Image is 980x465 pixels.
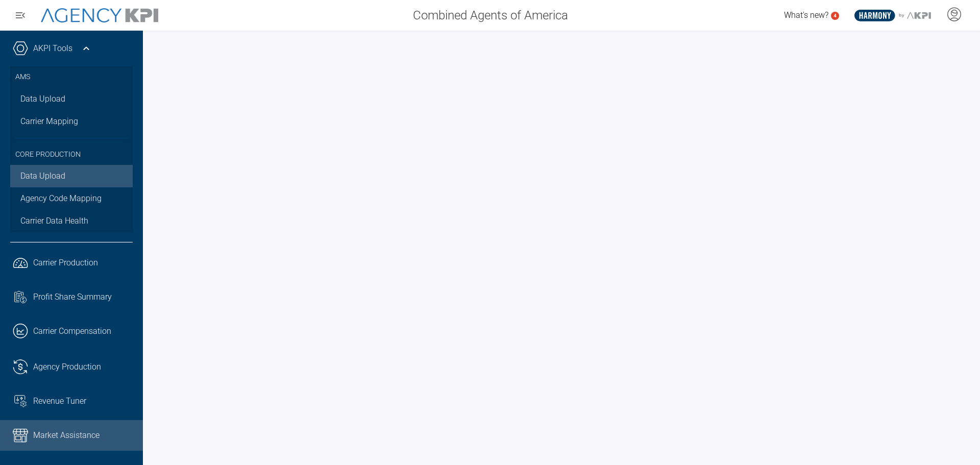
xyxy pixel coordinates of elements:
[784,10,828,20] span: What's new?
[10,110,133,133] a: Carrier Mapping
[831,12,839,20] a: 4
[413,6,568,25] span: Combined Agents of America
[10,210,133,232] a: Carrier Data Health
[33,42,72,55] a: AKPI Tools
[33,325,111,337] span: Carrier Compensation
[834,13,837,18] text: 4
[33,291,112,303] span: Profit Share Summary
[10,187,133,210] a: Agency Code Mapping
[15,66,128,88] h3: AMS
[33,395,86,407] span: Revenue Tuner
[33,257,98,269] span: Carrier Production
[10,88,133,110] a: Data Upload
[20,215,88,227] span: Carrier Data Health
[15,138,128,165] h3: Core Production
[33,361,101,373] span: Agency Production
[33,429,100,442] span: Market Assistance
[41,8,158,23] img: AgencyKPI
[10,165,133,187] a: Data Upload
